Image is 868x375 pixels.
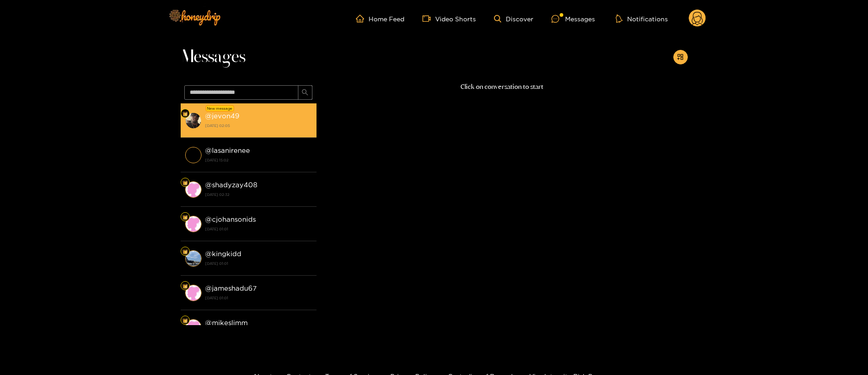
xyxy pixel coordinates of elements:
[185,319,201,336] img: conversation
[182,180,188,185] img: Fan Level
[205,112,240,120] strong: @ jevon49
[182,249,188,254] img: Fan Level
[673,50,688,64] button: appstore-add
[185,181,201,198] img: conversation
[185,250,201,267] img: conversation
[422,15,476,23] a: Video Shorts
[356,15,369,23] span: home
[205,190,312,199] strong: [DATE] 02:32
[182,111,188,117] img: Fan Level
[205,225,312,233] strong: [DATE] 01:01
[205,250,241,258] strong: @ kingkidd
[185,285,201,301] img: conversation
[205,319,248,326] strong: @ mikeslimm
[205,294,312,302] strong: [DATE] 01:01
[185,147,201,163] img: conversation
[182,283,188,289] img: Fan Level
[298,85,312,100] button: search
[205,284,257,292] strong: @ jameshadu67
[422,15,435,23] span: video-camera
[317,82,688,92] p: Click on conversation to start
[205,156,312,164] strong: [DATE] 15:02
[182,214,188,220] img: Fan Level
[185,216,201,232] img: conversation
[185,112,201,129] img: conversation
[494,15,533,23] a: Discover
[302,89,308,97] span: search
[206,105,234,112] div: New message
[677,54,684,61] span: appstore-add
[356,15,404,23] a: Home Feed
[205,181,257,189] strong: @ shadyzay408
[205,259,312,268] strong: [DATE] 01:01
[205,146,250,154] strong: @ lasanirenee
[181,46,245,68] span: Messages
[205,122,312,130] strong: [DATE] 02:05
[551,14,595,24] div: Messages
[182,318,188,323] img: Fan Level
[613,14,671,23] button: Notifications
[205,215,256,223] strong: @ cjohansonids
